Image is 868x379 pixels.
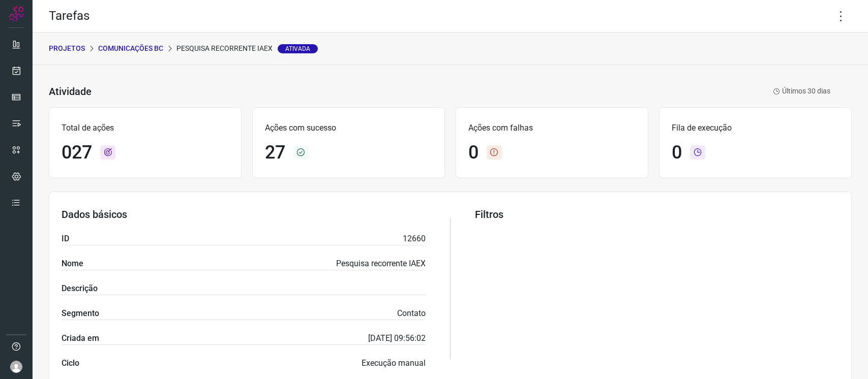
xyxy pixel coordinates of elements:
[62,208,426,220] h3: Dados básicos
[265,122,432,134] p: Ações com sucesso
[62,258,83,270] label: Nome
[672,142,682,164] h1: 0
[62,282,98,295] label: Descrição
[49,9,89,23] h2: Tarefas
[468,142,478,164] h1: 0
[362,357,426,369] p: Execução manual
[265,142,285,164] h1: 27
[475,208,839,220] h3: Filtros
[62,233,69,245] label: ID
[62,122,229,134] p: Total de ações
[403,233,426,245] p: 12660
[397,307,426,320] p: Contato
[62,142,92,164] h1: 027
[336,258,426,270] p: Pesquisa recorrente IAEX
[278,44,318,53] span: Ativada
[62,332,99,344] label: Criada em
[49,85,92,98] h3: Atividade
[468,122,636,134] p: Ações com falhas
[672,122,839,134] p: Fila de execução
[62,307,99,320] label: Segmento
[773,86,830,97] p: Últimos 30 dias
[10,361,22,373] img: avatar-user-boy.jpg
[176,43,318,54] p: Pesquisa recorrente IAEX
[49,43,85,54] p: PROJETOS
[9,6,24,21] img: Logo
[368,332,426,344] p: [DATE] 09:56:02
[98,43,163,54] p: Comunicações BC
[62,357,79,369] label: Ciclo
